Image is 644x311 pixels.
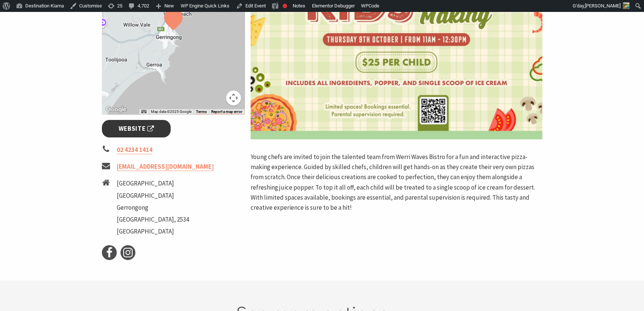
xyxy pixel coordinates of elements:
span: [PERSON_NAME] [585,3,621,9]
li: [GEOGRAPHIC_DATA], 2534 [117,215,189,225]
li: [GEOGRAPHIC_DATA] [117,226,189,237]
img: Google [104,105,128,114]
a: 02 4234 1414 [117,146,152,154]
span: Map data ©2025 Google [151,110,191,114]
a: Terms (opens in new tab) [196,110,207,114]
a: Report a map error [211,110,242,114]
li: Gerrongong [117,203,189,213]
a: Website [102,120,171,137]
a: Open this area in Google Maps (opens a new window) [104,105,128,114]
div: Focus keyphrase not set [283,4,287,8]
li: [GEOGRAPHIC_DATA] [117,191,189,201]
button: Keyboard shortcuts [141,109,146,114]
span: Website [119,124,154,134]
li: [GEOGRAPHIC_DATA] [117,178,189,188]
a: [EMAIL_ADDRESS][DOMAIN_NAME] [117,162,214,171]
button: Map camera controls [226,91,241,105]
p: Young chefs are invited to join the talented team from Werri Waves Bistro for a fun and interacti... [251,152,542,213]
